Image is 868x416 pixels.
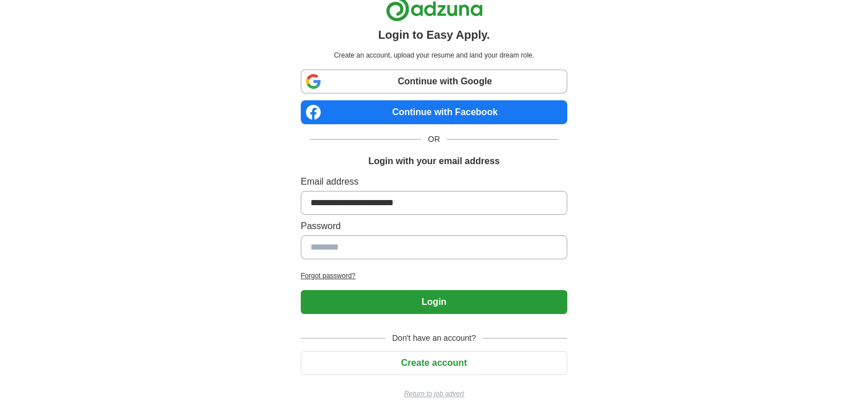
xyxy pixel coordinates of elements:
[378,26,490,43] h1: Login to Easy Apply.
[301,389,567,399] a: Return to job advert
[303,50,565,60] p: Create an account, upload your resume and land your dream role.
[385,332,483,344] span: Don't have an account?
[421,133,447,145] span: OR
[301,175,567,189] label: Email address
[301,100,567,124] a: Continue with Facebook
[368,154,499,168] h1: Login with your email address
[301,219,567,233] label: Password
[301,70,567,93] a: Continue with Google
[301,271,567,281] a: Forgot password?
[301,351,567,375] button: Create account
[301,358,567,368] a: Create account
[301,290,567,314] button: Login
